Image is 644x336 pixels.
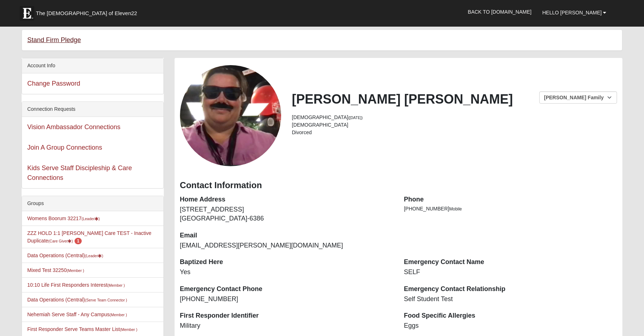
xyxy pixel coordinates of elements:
dd: [EMAIL_ADDRESS][PERSON_NAME][DOMAIN_NAME] [180,241,393,250]
div: Account Info [22,58,163,73]
small: (Leader ) [81,217,100,221]
a: Back to [DOMAIN_NAME] [463,3,537,21]
img: Eleven22 logo [20,6,34,21]
a: Change Password [27,80,80,87]
dd: [PHONE_NUMBER] [180,295,393,304]
dd: Self Student Test [404,295,617,304]
small: (Member ) [109,313,127,317]
li: [DEMOGRAPHIC_DATA] [292,121,617,129]
dt: Emergency Contact Relationship [404,285,617,294]
dt: Home Address [180,195,393,204]
a: 10:10 Life First Responders Interest(Member ) [27,282,125,288]
dd: SELF [404,268,617,277]
a: Nehemiah Serve Staff - Any Campus(Member ) [27,312,127,317]
dt: Food Specific Allergies [404,311,617,321]
dt: Baptized Here [180,258,393,267]
dd: Yes [180,268,393,277]
span: Mobile [449,206,462,212]
div: Groups [22,196,163,211]
a: Data Operations (Central)(Serve Team Connector ) [27,297,127,303]
dd: Eggs [404,321,617,331]
span: number of pending members [75,238,82,244]
a: Vision Ambassador Connections [27,123,121,131]
a: Join A Group Connections [27,144,102,151]
small: ([DATE]) [348,115,362,120]
dt: Phone [404,195,617,204]
h3: Contact Information [180,180,617,191]
small: (Care Giver ) [48,239,73,243]
a: Kids Serve Staff Discipleship & Care Connections [27,164,132,181]
small: (Member ) [67,268,84,273]
small: (Leader ) [85,254,103,258]
span: Hello [PERSON_NAME] [542,10,602,15]
dt: First Responder Identifier [180,311,393,321]
a: View Fullsize Photo [180,112,281,119]
li: Divorced [292,129,617,136]
span: The [DEMOGRAPHIC_DATA] of Eleven22 [36,10,137,17]
li: [PHONE_NUMBER] [404,205,617,213]
a: Data Operations (Central)(Leader) [27,253,103,258]
a: ZZZ HOLD 1:1 [PERSON_NAME] Care TEST - Inactive Duplicate(Care Giver) 1 [27,230,152,244]
small: (Serve Team Connector ) [85,298,127,302]
h2: [PERSON_NAME] [PERSON_NAME] [292,91,617,107]
dd: Military [180,321,393,331]
small: (Member ) [107,283,125,287]
dt: Emergency Contact Phone [180,285,393,294]
dt: Email [180,231,393,240]
dt: Emergency Contact Name [404,258,617,267]
a: Hello [PERSON_NAME] [537,4,612,22]
a: Womens Boorum 32217(Leader) [27,215,100,221]
li: [DEMOGRAPHIC_DATA] [292,114,617,121]
dd: [STREET_ADDRESS] [GEOGRAPHIC_DATA]-6386 [180,205,393,223]
a: The [DEMOGRAPHIC_DATA] of Eleven22 [16,3,160,21]
a: Mixed Test 32250(Member ) [27,267,84,273]
a: Stand Firm Pledge [27,36,81,44]
div: Connection Requests [22,102,163,117]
